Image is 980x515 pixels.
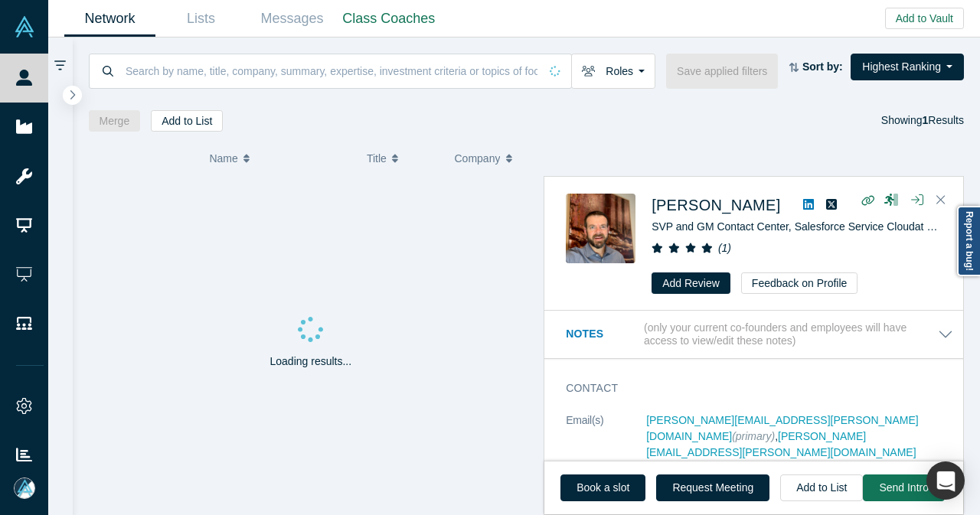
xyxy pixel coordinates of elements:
[89,110,141,132] button: Merge
[560,474,645,501] a: Book a slot
[209,142,237,174] span: Name
[367,142,387,174] span: Title
[270,354,352,370] p: Loading results...
[566,321,953,347] button: Notes (only your current co-founders and employees will have access to view/edit these notes)
[64,1,155,37] a: Network
[957,206,980,276] a: Report a bug!
[644,321,938,347] p: (only your current co-founders and employees will have access to view/edit these notes)
[367,142,439,174] button: Title
[656,474,769,501] button: Request Meeting
[124,53,539,89] input: Search by name, title, company, summary, expertise, investment criteria or topics of focus
[155,1,247,37] a: Lists
[923,114,929,126] strong: 1
[732,430,775,442] span: (primary)
[863,474,945,501] button: Send Intro
[885,8,964,29] button: Add to Vault
[571,54,655,89] button: Roles
[566,326,641,342] h3: Notes
[666,54,778,89] button: Save applied filters
[802,60,843,73] strong: Sort by:
[780,474,863,501] button: Add to List
[652,272,730,294] button: Add Review
[923,114,964,126] span: Results
[646,430,916,458] a: [PERSON_NAME][EMAIL_ADDRESS][PERSON_NAME][DOMAIN_NAME]
[646,414,919,442] a: [PERSON_NAME][EMAIL_ADDRESS][PERSON_NAME][DOMAIN_NAME]
[741,272,858,294] button: Feedback on Profile
[14,478,35,499] img: Mia Scott's Account
[881,110,964,132] div: Showing
[455,142,501,174] span: Company
[209,142,351,174] button: Name
[646,412,953,461] dd: ,
[247,1,338,37] a: Messages
[338,1,440,37] a: Class Coaches
[151,110,223,132] button: Add to List
[652,197,780,213] a: [PERSON_NAME]
[14,16,35,37] img: Alchemist Vault Logo
[851,54,964,80] button: Highest Ranking
[718,242,731,254] i: ( 1 )
[566,194,635,263] img: Ryan Nichols's Profile Image
[455,142,527,174] button: Company
[929,188,952,213] button: Close
[566,380,932,396] h3: Contact
[566,412,646,477] dt: Email(s)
